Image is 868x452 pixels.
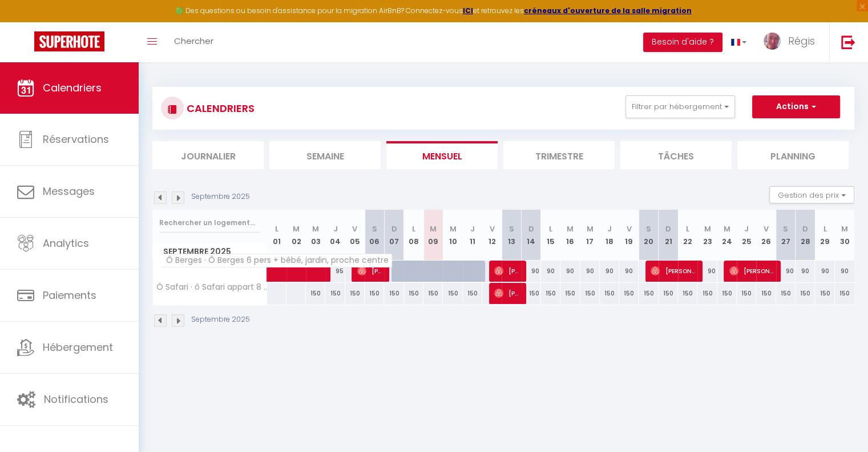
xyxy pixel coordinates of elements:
th: 08 [404,210,423,261]
th: 02 [286,210,306,261]
a: ICI [463,6,473,15]
abbr: S [646,223,651,234]
div: 150 [423,283,443,304]
a: ... Régis [755,22,829,62]
span: [PERSON_NAME] [357,260,383,282]
th: 22 [678,210,697,261]
div: 150 [639,283,658,304]
span: [PERSON_NAME] Van [PERSON_NAME] [494,260,520,282]
span: Notifications [44,392,108,406]
img: ... [764,33,781,50]
div: 150 [600,283,619,304]
th: 17 [580,210,600,261]
div: 150 [835,283,854,304]
abbr: M [567,223,574,234]
th: 27 [776,210,796,261]
th: 19 [619,210,639,261]
span: Septembre 2025 [153,243,267,260]
abbr: D [665,223,671,234]
div: 150 [522,283,541,304]
th: 16 [560,210,580,261]
th: 06 [365,210,384,261]
span: Messages [43,184,95,198]
div: 150 [365,283,384,304]
span: Analytics [43,236,89,250]
li: Trimestre [503,141,615,169]
div: 150 [737,283,756,304]
th: 03 [306,210,325,261]
abbr: M [449,223,456,234]
div: 150 [717,283,737,304]
div: 90 [815,261,834,282]
th: 26 [756,210,776,261]
th: 04 [325,210,345,261]
div: 90 [522,261,541,282]
span: Ô Safari · ô Safari appart 8 pers + bébé [155,283,269,291]
abbr: S [509,223,514,234]
abbr: L [686,223,689,234]
div: 150 [756,283,776,304]
abbr: D [802,223,808,234]
abbr: J [607,223,612,234]
abbr: S [783,223,788,234]
a: créneaux d'ouverture de la salle migration [524,6,692,15]
abbr: V [627,223,632,234]
th: 23 [697,210,717,261]
button: Actions [752,95,840,118]
input: Rechercher un logement... [159,213,260,233]
div: 150 [560,283,580,304]
li: Planning [737,141,849,169]
th: 01 [267,210,286,261]
th: 10 [443,210,462,261]
abbr: M [587,223,594,234]
div: 150 [541,283,560,304]
div: 150 [796,283,815,304]
th: 18 [600,210,619,261]
abbr: D [391,223,397,234]
th: 21 [659,210,678,261]
abbr: L [275,223,278,234]
abbr: V [764,223,769,234]
abbr: D [528,223,534,234]
li: Tâches [620,141,732,169]
th: 09 [423,210,443,261]
th: 14 [522,210,541,261]
div: 150 [306,283,325,304]
abbr: J [333,223,338,234]
th: 05 [345,210,365,261]
abbr: S [372,223,377,234]
span: Hébergement [43,340,113,354]
div: 150 [678,283,697,304]
div: 90 [776,261,796,282]
span: [PERSON_NAME] [651,260,696,282]
abbr: L [412,223,415,234]
button: Besoin d'aide ? [643,33,722,52]
span: Chercher [174,35,213,47]
span: Ô Berges · Ô Berges 6 pers + bébé, jardin, proche centre [162,254,392,267]
div: 150 [325,283,345,304]
th: 29 [815,210,834,261]
div: 90 [580,261,600,282]
th: 20 [639,210,658,261]
div: 150 [404,283,423,304]
img: logout [841,35,855,49]
div: 150 [776,283,796,304]
div: 150 [815,283,834,304]
abbr: M [430,223,437,234]
span: Paiements [43,288,96,302]
abbr: V [352,223,357,234]
div: 90 [796,261,815,282]
div: 150 [443,283,462,304]
button: Ouvrir le widget de chat LiveChat [9,5,43,39]
abbr: M [312,223,319,234]
li: Semaine [269,141,381,169]
div: 150 [697,283,717,304]
li: Mensuel [386,141,498,169]
th: 24 [717,210,737,261]
th: 28 [796,210,815,261]
div: 150 [619,283,639,304]
span: Calendriers [43,81,102,95]
abbr: L [549,223,552,234]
